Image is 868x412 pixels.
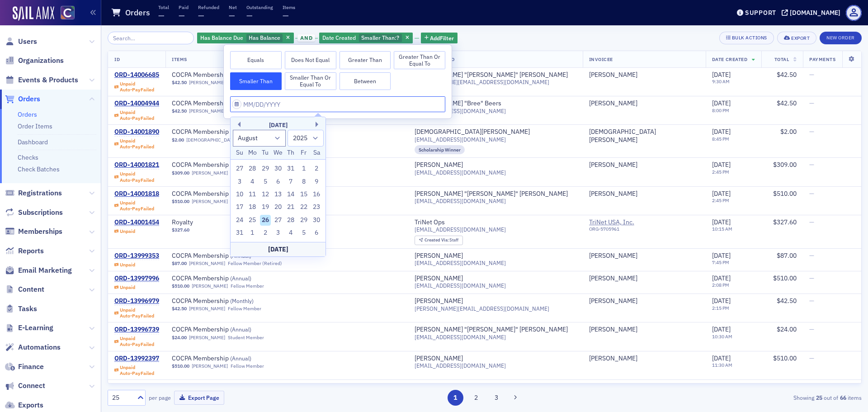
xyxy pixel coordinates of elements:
span: COCPA Membership [172,99,286,108]
div: [PERSON_NAME] "[PERSON_NAME]" [PERSON_NAME] [415,326,568,334]
span: [DATE] [712,71,731,79]
img: SailAMX [13,6,54,21]
div: ORD-13990041 [114,383,159,391]
a: [DEMOGRAPHIC_DATA][PERSON_NAME] [415,128,530,136]
a: [PERSON_NAME] [589,326,637,334]
div: Choose Thursday, August 7th, 2025 [286,176,297,187]
span: [DATE] [712,161,731,169]
span: ( Annual ) [230,326,251,333]
span: Registrations [18,188,62,198]
a: [PERSON_NAME] [589,275,637,283]
span: Events & Products [18,75,78,85]
div: ORD-13996979 [114,297,159,305]
div: ORD-13996739 [114,326,159,334]
span: Bree Beers [589,99,699,108]
a: Finance [5,362,44,372]
button: Previous Month [235,122,241,127]
span: — [158,10,165,21]
div: Choose Monday, September 1st, 2025 [247,227,258,238]
span: — [283,10,289,21]
button: Greater Than [340,51,391,69]
span: $42.50 [777,71,797,79]
span: COCPA Membership [172,326,286,334]
div: Tu [260,147,271,158]
div: Choose Monday, August 25th, 2025 [247,215,258,226]
div: Choose Tuesday, August 5th, 2025 [260,176,271,187]
a: 2025 Women's Summit - Resilience: Bending with [PERSON_NAME], Rising with Power [172,383,402,399]
span: — [809,99,814,107]
div: Choose Friday, September 5th, 2025 [298,227,309,238]
div: Choose Tuesday, July 29th, 2025 [260,163,271,174]
div: Unpaid [120,138,154,150]
span: ID [114,56,120,62]
div: Choose Saturday, August 23rd, 2025 [311,202,322,213]
span: — [229,10,235,21]
div: Choose Tuesday, September 2nd, 2025 [260,227,271,238]
span: [DATE] [712,99,731,107]
span: — [809,128,814,136]
div: Choose Wednesday, August 13th, 2025 [273,189,283,200]
span: Organizations [18,56,64,66]
span: Royalty [172,218,286,227]
div: Choose Wednesday, July 30th, 2025 [273,163,283,174]
div: Choose Thursday, August 21st, 2025 [286,202,297,213]
span: Total [774,56,789,62]
div: TriNet Ops [415,218,445,227]
span: COCPA Membership [172,161,286,169]
span: Subscriptions [18,208,63,218]
span: [EMAIL_ADDRESS][DOMAIN_NAME] [415,136,506,143]
a: ORD-13999353 [114,252,159,260]
p: Paid [179,4,189,10]
a: [PERSON_NAME] [189,260,225,266]
span: ( Annual ) [230,252,251,259]
button: and [295,34,318,42]
a: [PERSON_NAME] [189,108,225,114]
a: COCPA Membership (Annual) [172,355,286,363]
div: [PERSON_NAME] [589,99,637,108]
span: Items [172,56,187,62]
a: Connect [5,381,45,391]
div: Choose Friday, August 1st, 2025 [298,163,309,174]
time: 9:30 AM [712,78,730,85]
button: Export Page [174,391,224,405]
a: COCPA Membership (Annual) [172,190,286,198]
div: Choose Wednesday, September 3rd, 2025 [273,227,283,238]
div: Choose Friday, August 29th, 2025 [298,215,309,226]
a: ORD-14001454 [114,218,159,227]
div: [DEMOGRAPHIC_DATA][PERSON_NAME] [589,128,699,144]
div: [PERSON_NAME] [589,190,637,198]
a: [PERSON_NAME] [415,297,463,305]
span: Date Created [322,34,356,41]
a: [PERSON_NAME] [589,161,637,169]
span: $510.00 [773,189,797,198]
div: Choose Monday, August 11th, 2025 [247,189,258,200]
div: Choose Sunday, August 31st, 2025 [234,227,245,238]
button: 1 [448,390,463,406]
div: [PERSON_NAME] [415,355,463,363]
span: Profile [846,5,862,21]
span: Sam Creighton [589,71,699,79]
a: ORD-13992397 [114,355,159,363]
div: [PERSON_NAME] "[PERSON_NAME]" [PERSON_NAME] [415,71,568,79]
div: Choose Tuesday, August 26th, 2025 [260,215,271,226]
a: [PERSON_NAME] [415,161,463,169]
span: COCPA Membership [172,190,286,198]
span: Tasks [18,304,37,314]
div: Export [791,36,810,41]
span: SM Energy Company [589,383,671,391]
input: Search… [108,32,194,44]
div: Choose Tuesday, August 19th, 2025 [260,202,271,213]
a: ORD-14001890 [114,128,159,136]
a: [PERSON_NAME] [192,170,228,176]
div: Choose Thursday, August 14th, 2025 [286,189,297,200]
span: COCPA Membership [172,275,286,283]
button: Greater Than or Equal To [394,51,445,69]
a: [PERSON_NAME] [589,297,637,305]
button: 3 [489,390,505,406]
